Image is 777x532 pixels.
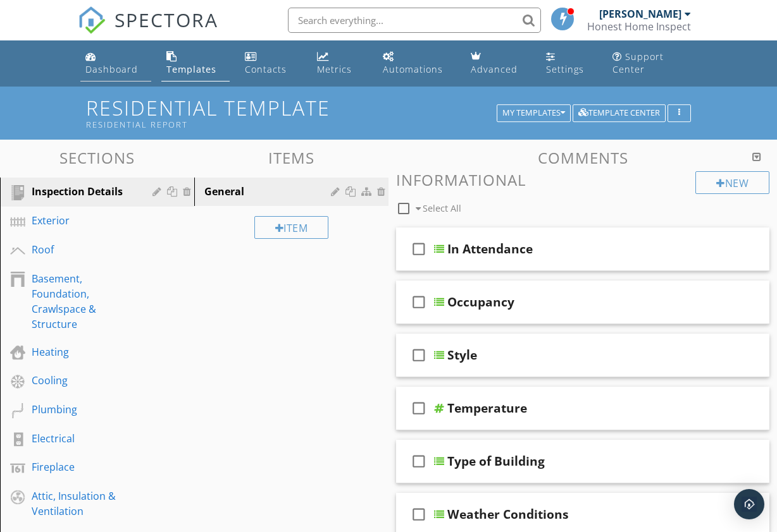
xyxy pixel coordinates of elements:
h3: Comments [396,149,769,166]
span: Select All [423,202,461,214]
div: My Templates [502,109,565,118]
div: Inspection Details [32,184,134,199]
a: Automations (Basic) [378,45,456,82]
div: Dashboard [85,63,138,75]
a: Advanced [466,45,531,82]
div: Settings [546,63,584,75]
div: New [695,171,769,194]
div: [PERSON_NAME] [599,8,681,20]
div: Weather Conditions [447,507,569,522]
div: Roof [32,242,134,257]
button: My Templates [497,104,571,122]
div: Plumbing [32,402,134,417]
div: Open Intercom Messenger [734,489,764,519]
h3: Items [194,149,388,166]
div: Temperature [447,401,527,416]
a: Metrics [312,45,368,82]
a: Contacts [240,45,302,82]
i: check_box_outline_blank [409,234,429,264]
div: Type of Building [447,454,545,469]
a: SPECTORA [78,17,218,44]
div: Residential Report [86,119,502,130]
div: General [204,184,335,199]
i: check_box_outline_blank [409,340,429,370]
img: The Best Home Inspection Software - Spectora [78,6,106,34]
div: Advanced [471,63,518,75]
i: check_box_outline_blank [409,499,429,529]
h1: Residential Template [86,97,692,129]
a: Settings [541,45,597,82]
div: Template Center [578,109,660,118]
div: Contacts [245,63,287,75]
div: Style [447,348,477,363]
a: Template Center [573,106,666,118]
h3: Informational [396,171,769,188]
div: Support Center [612,51,664,75]
div: Honest Home Inspect [587,20,691,33]
div: Item [254,216,329,239]
a: Support Center [607,45,697,82]
button: Template Center [573,104,666,122]
div: Templates [166,63,216,75]
div: In Attendance [447,241,533,257]
i: check_box_outline_blank [409,446,429,476]
div: Heating [32,344,134,360]
div: Fireplace [32,459,134,475]
div: Exterior [32,213,134,228]
i: check_box_outline_blank [409,393,429,423]
div: Occupancy [447,294,514,310]
span: SPECTORA [115,6,218,33]
div: Attic, Insulation & Ventilation [32,488,134,519]
i: check_box_outline_blank [409,287,429,317]
a: Templates [161,45,230,82]
a: Dashboard [80,45,151,82]
div: Metrics [317,63,352,75]
div: Cooling [32,373,134,388]
div: Electrical [32,431,134,446]
div: Automations [383,63,443,75]
div: Basement, Foundation, Crawlspace & Structure [32,271,134,332]
input: Search everything... [288,8,541,33]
